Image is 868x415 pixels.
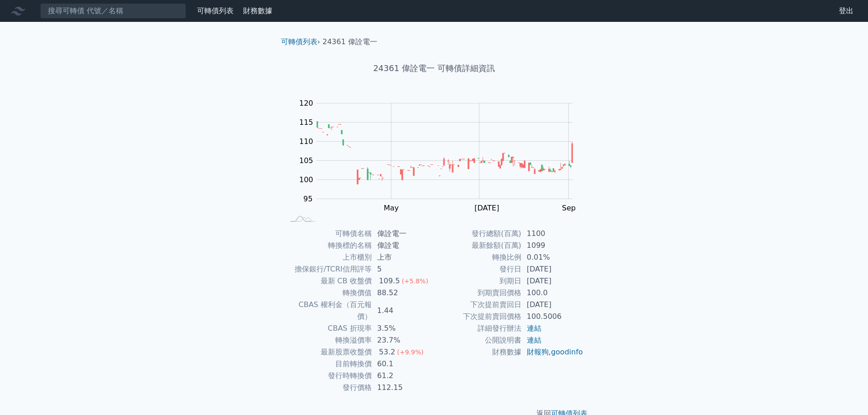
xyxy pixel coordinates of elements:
tspan: 100 [299,175,313,184]
td: 上市 [372,251,434,263]
td: 23.7% [372,334,434,346]
td: 可轉債名稱 [285,228,372,240]
td: 下次提前賣回日 [434,299,521,311]
a: 連結 [527,324,541,333]
td: 擔保銀行/TCRI信用評等 [285,263,372,275]
tspan: May [384,204,399,212]
td: 公開說明書 [434,334,521,346]
td: CBAS 權利金（百元報價） [285,299,372,323]
td: 轉換比例 [434,251,521,263]
td: 發行時轉換價 [285,370,372,382]
li: › [281,36,320,47]
a: 連結 [527,336,541,344]
a: 登出 [832,4,861,18]
span: (+5.8%) [402,277,428,285]
g: Chart [295,99,587,212]
td: 轉換標的名稱 [285,240,372,251]
tspan: [DATE] [474,204,499,212]
td: 5 [372,263,434,275]
td: 0.01% [521,251,584,263]
a: 可轉債列表 [197,6,234,15]
td: 轉換價值 [285,287,372,299]
a: 財報狗 [527,348,549,356]
a: goodinfo [551,348,583,356]
g: Series [317,121,572,184]
td: 發行日 [434,263,521,275]
td: 100.0 [521,287,584,299]
td: [DATE] [521,275,584,287]
td: 下次提前賣回價格 [434,311,521,323]
tspan: 105 [299,156,313,165]
div: 109.5 [377,275,402,287]
tspan: 95 [303,195,312,203]
tspan: 115 [299,118,313,127]
td: 偉詮電一 [372,228,434,240]
td: 88.52 [372,287,434,299]
td: 財務數據 [434,346,521,358]
td: 最新餘額(百萬) [434,240,521,251]
td: 3.5% [372,323,434,334]
tspan: Sep [562,204,576,212]
td: 到期賣回價格 [434,287,521,299]
input: 搜尋可轉債 代號／名稱 [40,3,186,19]
td: 詳細發行辦法 [434,323,521,334]
td: [DATE] [521,263,584,275]
td: , [521,346,584,358]
td: CBAS 折現率 [285,323,372,334]
td: 100.5006 [521,311,584,323]
td: 60.1 [372,358,434,370]
tspan: 120 [299,99,313,108]
a: 財務數據 [243,6,272,15]
td: 1100 [521,228,584,240]
td: [DATE] [521,299,584,311]
tspan: 110 [299,137,313,146]
span: (+9.9%) [397,348,423,356]
h1: 24361 偉詮電一 可轉債詳細資訊 [274,62,595,75]
td: 最新股票收盤價 [285,346,372,358]
td: 61.2 [372,370,434,382]
td: 偉詮電 [372,240,434,251]
div: 53.2 [377,346,397,358]
td: 發行價格 [285,382,372,394]
li: 24361 偉詮電一 [322,36,377,47]
td: 目前轉換價 [285,358,372,370]
td: 轉換溢價率 [285,334,372,346]
td: 1.44 [372,299,434,323]
td: 1099 [521,240,584,251]
td: 上市櫃別 [285,251,372,263]
td: 最新 CB 收盤價 [285,275,372,287]
td: 112.15 [372,382,434,394]
td: 發行總額(百萬) [434,228,521,240]
a: 可轉債列表 [281,37,317,46]
td: 到期日 [434,275,521,287]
